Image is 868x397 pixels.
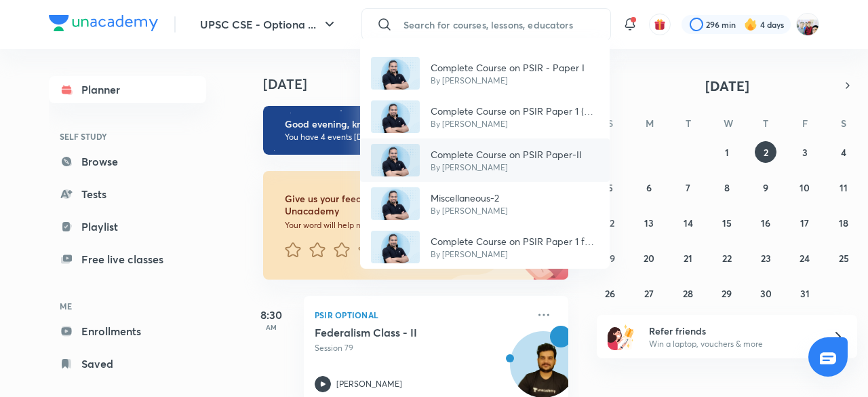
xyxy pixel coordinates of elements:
img: Avatar [371,231,420,263]
p: By [PERSON_NAME] [431,248,599,261]
img: Avatar [371,187,420,220]
p: Complete Course on PSIR - Paper I [431,60,585,75]
img: Avatar [371,100,420,133]
a: AvatarComplete Course on PSIR Paper 1 for Mains 2022 - Part IIBy [PERSON_NAME] [360,225,610,269]
p: Complete Course on PSIR Paper 1 for Mains 2022 - Part II [431,234,599,248]
p: Complete Course on PSIR Paper 1 (B) - Part III [431,104,599,118]
a: AvatarComplete Course on PSIR Paper 1 (B) - Part IIIBy [PERSON_NAME] [360,95,610,138]
p: By [PERSON_NAME] [431,205,508,217]
a: AvatarComplete Course on PSIR - Paper IBy [PERSON_NAME] [360,52,610,95]
img: Avatar [371,144,420,176]
a: AvatarMiscellaneous-2By [PERSON_NAME] [360,182,610,225]
img: Avatar [371,57,420,90]
p: By [PERSON_NAME] [431,75,585,87]
p: By [PERSON_NAME] [431,118,599,130]
p: By [PERSON_NAME] [431,162,582,174]
p: Complete Course on PSIR Paper-II [431,147,582,162]
p: Miscellaneous-2 [431,191,508,205]
a: AvatarComplete Course on PSIR Paper-IIBy [PERSON_NAME] [360,138,610,182]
